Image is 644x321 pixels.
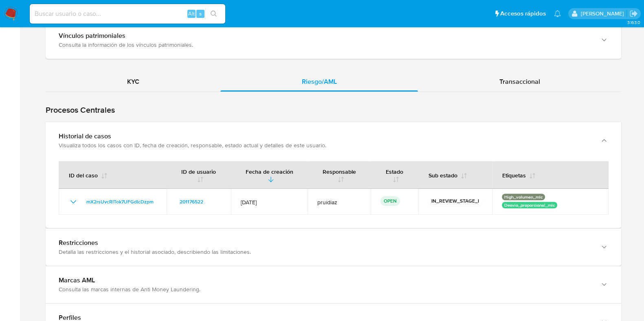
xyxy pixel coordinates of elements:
button: RestriccionesDetalla las restricciones y el historial asociado, describiendo las limitaciones. [46,229,621,266]
h1: Procesos Centrales [46,105,621,115]
button: search-icon [205,8,222,20]
span: Alt [188,10,195,17]
p: camilafernanda.paredessaldano@mercadolibre.cl [580,10,626,17]
span: s [199,10,202,17]
span: Accesos rápidos [500,9,546,18]
span: Riesgo/AML [302,77,337,86]
input: Buscar usuario o caso... [30,9,225,19]
span: 3.163.0 [627,19,640,26]
div: Detalla las restricciones y el historial asociado, describiendo las limitaciones. [59,248,592,255]
span: KYC [127,77,139,86]
a: Notificaciones [554,10,561,17]
span: Transaccional [499,77,540,86]
div: Restricciones [59,239,592,247]
a: Salir [629,9,638,18]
